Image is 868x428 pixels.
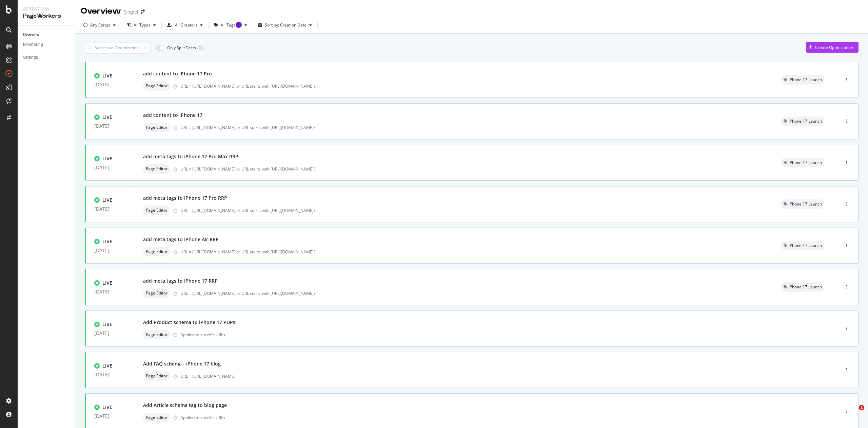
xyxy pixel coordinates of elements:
[143,288,170,298] div: neutral label
[221,23,242,27] div: All Tags
[180,373,811,379] div: URL = [URL][DOMAIN_NAME]
[81,20,118,31] button: Any Status
[143,319,235,326] div: Add Product schema to iPhone 17 PDPs
[143,70,212,77] div: add content to iPhone 17 Pro
[143,81,170,91] div: neutral label
[146,84,167,88] span: Page Editor
[94,289,126,295] div: [DATE]
[789,202,822,206] span: iPhone 17 Launch
[180,83,765,89] div: URL = [URL][DOMAIN_NAME] or URL starts with [URL][DOMAIN_NAME]?
[23,41,43,48] div: Monitoring
[781,117,825,126] div: neutral label
[781,75,825,85] div: neutral label
[143,360,221,367] div: Add FAQ schema - iPhone 17 blog
[23,5,70,12] div: Activation
[94,248,126,253] div: [DATE]
[146,167,167,171] span: Page Editor
[102,362,112,369] div: LIVE
[197,44,203,51] div: ( 0 )
[211,20,250,31] button: All TagsTooltip anchor
[180,332,225,338] div: Applied to specific URLs
[90,23,110,27] div: Any Status
[143,278,218,284] div: add meta tags to iPhone 17 RRP
[146,208,167,212] span: Page Editor
[146,250,167,254] span: Page Editor
[143,247,170,256] div: neutral label
[102,155,112,162] div: LIVE
[815,44,853,50] div: Create Optimization
[180,290,765,296] div: URL = [URL][DOMAIN_NAME] or URL starts with [URL][DOMAIN_NAME]?
[85,42,150,54] input: Search an Optimization
[23,31,39,38] div: Overview
[265,23,307,27] div: Sort by: Creation Date
[781,241,825,250] div: neutral label
[175,23,197,27] div: All Creators
[146,374,167,378] span: Page Editor
[143,153,238,160] div: add meta tags to iPhone 17 Pro Max RRP
[146,333,167,337] span: Page Editor
[859,405,864,410] span: 1
[134,23,151,27] div: All Types
[102,72,112,79] div: LIVE
[789,119,822,123] span: iPhone 17 Launch
[167,45,196,51] div: Only Split Tests
[94,206,126,212] div: [DATE]
[102,404,112,411] div: LIVE
[94,165,126,170] div: [DATE]
[143,402,227,409] div: Add Article schema tag to blog page
[146,125,167,129] span: Page Editor
[94,82,126,87] div: [DATE]
[23,54,38,61] div: Settings
[102,114,112,121] div: LIVE
[180,166,765,172] div: URL = [URL][DOMAIN_NAME] or URL starts with [URL][DOMAIN_NAME]?
[102,280,112,286] div: LIVE
[146,291,167,295] span: Page Editor
[845,405,861,421] iframe: Intercom live chat
[789,285,822,289] span: iPhone 17 Launch
[143,164,170,174] div: neutral label
[102,238,112,245] div: LIVE
[102,197,112,203] div: LIVE
[789,161,822,165] span: iPhone 17 Launch
[143,330,170,339] div: neutral label
[102,321,112,328] div: LIVE
[143,413,170,422] div: neutral label
[781,158,825,167] div: neutral label
[164,20,205,31] button: All Creators
[256,20,315,31] button: Sort by: Creation Date
[23,54,70,61] a: Settings
[94,372,126,377] div: [DATE]
[94,413,126,419] div: [DATE]
[781,199,825,209] div: neutral label
[124,20,159,31] button: All Types
[94,331,126,336] div: [DATE]
[23,12,70,20] div: PageWorkers
[143,206,170,215] div: neutral label
[781,282,825,292] div: neutral label
[806,42,859,53] button: Create Optimization
[23,41,70,48] a: Monitoring
[143,236,219,243] div: add meta tags to iPhone Air RRP
[143,112,202,119] div: add content to iPhone 17
[180,208,765,213] div: URL = [URL][DOMAIN_NAME] or URL starts with [URL][DOMAIN_NAME]?
[94,123,126,129] div: [DATE]
[124,8,138,15] div: Singtel
[236,22,242,28] div: Tooltip anchor
[23,31,70,38] a: Overview
[789,78,822,82] span: iPhone 17 Launch
[141,10,145,14] div: arrow-right-arrow-left
[180,415,225,421] div: Applied to specific URLs
[789,244,822,248] span: iPhone 17 Launch
[146,415,167,420] span: Page Editor
[143,371,170,381] div: neutral label
[143,123,170,132] div: neutral label
[143,195,227,201] div: add meta tags to iPhone 17 Pro RRP
[180,249,765,255] div: URL = [URL][DOMAIN_NAME] or URL starts with [URL][DOMAIN_NAME]?
[81,5,121,17] div: Overview
[180,125,765,130] div: URL = [URL][DOMAIN_NAME] or URL starts with [URL][DOMAIN_NAME]?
